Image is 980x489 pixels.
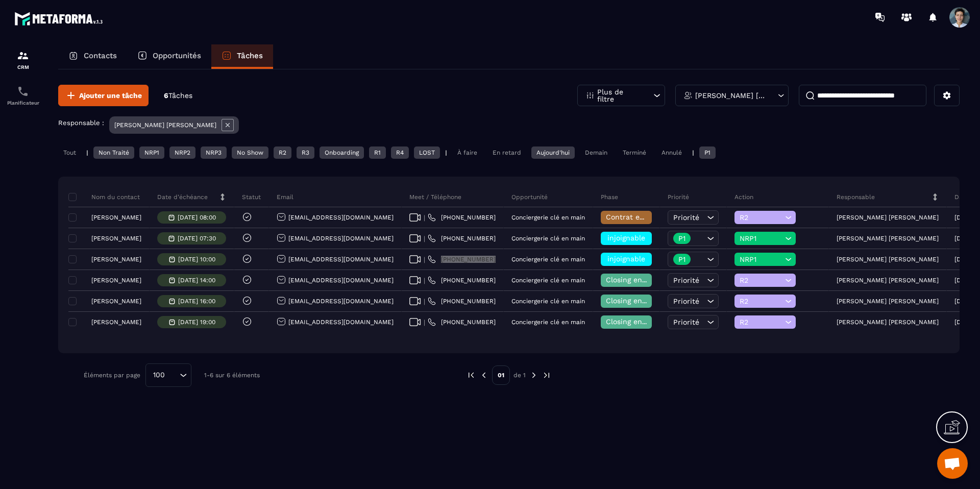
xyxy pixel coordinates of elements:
[71,193,140,201] p: Nom du contact
[86,149,88,156] p: |
[479,371,488,380] img: prev
[369,146,386,159] div: R1
[601,193,618,201] p: Phase
[424,214,425,222] span: |
[837,214,939,221] p: [PERSON_NAME] [PERSON_NAME]
[150,370,168,381] span: 100
[673,297,699,305] span: Priorité
[242,193,261,201] p: Statut
[618,146,651,159] div: Terminé
[695,92,766,99] p: [PERSON_NAME] [PERSON_NAME]
[424,256,425,263] span: |
[529,371,538,380] img: next
[232,146,268,159] div: No Show
[91,256,141,263] p: [PERSON_NAME]
[17,85,29,97] img: scheduler
[580,146,612,159] div: Demain
[428,234,496,242] a: [PHONE_NUMBER]
[606,276,664,284] span: Closing en cours
[606,297,664,305] span: Closing en cours
[211,44,273,69] a: Tâches
[84,51,117,60] p: Contacts
[17,50,29,62] img: formation
[837,277,939,284] p: [PERSON_NAME] [PERSON_NAME]
[740,234,782,242] span: NRP1
[139,146,164,159] div: NRP1
[837,319,939,326] p: [PERSON_NAME] [PERSON_NAME]
[297,146,314,159] div: R3
[734,193,753,201] p: Action
[673,318,699,326] span: Priorité
[93,146,134,159] div: Non Traité
[424,319,425,326] span: |
[445,149,447,156] p: |
[91,319,141,326] p: [PERSON_NAME]
[274,146,291,159] div: R2
[91,235,141,242] p: [PERSON_NAME]
[511,214,585,221] p: Conciergerie clé en main
[511,298,585,305] p: Conciergerie clé en main
[145,363,191,387] div: Search for option
[3,42,43,78] a: formationformationCRM
[678,256,685,263] p: P1
[452,146,482,159] div: À faire
[607,234,645,242] span: injoignable
[937,448,968,479] div: Ouvrir le chat
[164,91,192,101] p: 6
[91,298,141,305] p: [PERSON_NAME]
[837,235,939,242] p: [PERSON_NAME] [PERSON_NAME]
[424,277,425,284] span: |
[542,371,551,380] img: next
[91,214,141,221] p: [PERSON_NAME]
[391,146,409,159] div: R4
[277,193,293,201] p: Email
[668,193,689,201] p: Priorité
[201,146,227,159] div: NRP3
[58,85,149,106] button: Ajouter une tâche
[511,193,548,201] p: Opportunité
[168,91,192,100] span: Tâches
[127,44,211,69] a: Opportunités
[153,51,201,60] p: Opportunités
[168,370,177,381] input: Search for option
[740,255,782,263] span: NRP1
[178,277,215,284] p: [DATE] 14:00
[320,146,364,159] div: Onboarding
[673,213,699,222] span: Priorité
[178,235,216,242] p: [DATE] 07:30
[699,146,716,159] div: P1
[607,255,645,263] span: injoignable
[424,235,425,242] span: |
[178,319,215,326] p: [DATE] 19:00
[511,256,585,263] p: Conciergerie clé en main
[428,297,496,305] a: [PHONE_NUMBER]
[178,256,215,263] p: [DATE] 10:00
[656,146,687,159] div: Annulé
[606,213,659,221] span: Contrat envoyé
[678,235,685,242] p: P1
[428,213,496,222] a: [PHONE_NUMBER]
[237,51,263,60] p: Tâches
[740,297,782,305] span: R2
[487,146,526,159] div: En retard
[3,100,43,106] p: Planificateur
[740,213,782,222] span: R2
[14,9,106,28] img: logo
[511,277,585,284] p: Conciergerie clé en main
[424,298,425,305] span: |
[409,193,461,201] p: Meet / Téléphone
[606,317,664,326] span: Closing en cours
[79,90,142,101] span: Ajouter une tâche
[58,44,127,69] a: Contacts
[114,121,216,129] p: [PERSON_NAME] [PERSON_NAME]
[467,371,476,380] img: prev
[428,318,496,326] a: [PHONE_NUMBER]
[58,119,104,127] p: Responsable :
[428,255,496,263] a: [PHONE_NUMBER]
[58,146,81,159] div: Tout
[511,235,585,242] p: Conciergerie clé en main
[91,277,141,284] p: [PERSON_NAME]
[837,193,875,201] p: Responsable
[597,88,642,103] p: Plus de filtre
[673,276,699,284] span: Priorité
